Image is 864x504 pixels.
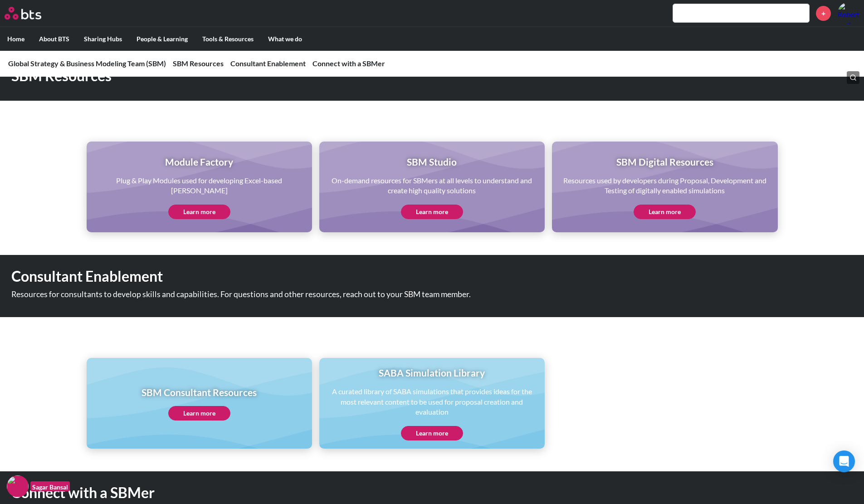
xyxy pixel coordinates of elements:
img: BTS Logo [5,7,41,20]
h1: Connect with a SBMer [11,483,600,503]
a: Learn more [168,406,230,421]
a: Learn more [168,205,230,219]
a: Global Strategy & Business Modeling Team (SBM) [8,59,166,68]
h1: Module Factory [93,155,306,168]
p: Plug & Play Modules used for developing Excel-based [PERSON_NAME] [93,176,306,196]
p: Resources for consultants to develop skills and capabilities. For questions and other resources, ... [11,290,483,298]
a: Consultant Enablement [230,59,306,68]
label: Tools & Resources [195,27,261,51]
label: What we do [261,27,309,51]
div: Open Intercom Messenger [833,450,855,472]
a: Learn more [634,205,696,219]
p: Resources used by developers during Proposal, Development and Testing of digitally enabled simula... [558,176,771,196]
h1: SBM Digital Resources [558,155,771,168]
p: A curated library of SABA simulations that provides ideas for the most relevant content to be use... [326,387,538,417]
a: Connect with a SBMer [312,59,385,68]
p: On-demand resources for SBMers at all levels to understand and create high quality solutions [326,176,538,196]
h1: SBM Consultant Resources [142,386,257,399]
a: Go home [5,7,58,20]
h1: Consultant Enablement [11,266,600,287]
h1: SBM Studio [326,155,538,168]
label: Sharing Hubs [77,27,129,51]
label: About BTS [32,27,77,51]
h1: SABA Simulation Library [326,366,538,379]
a: Learn more [401,426,463,440]
a: SBM Resources [173,59,224,68]
figcaption: Sagar Bansal [30,481,70,492]
img: Robert Beckett [838,2,859,24]
a: Profile [838,2,859,24]
label: People & Learning [129,27,195,51]
a: Learn more [401,205,463,219]
a: + [816,6,831,21]
img: F [7,475,29,497]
